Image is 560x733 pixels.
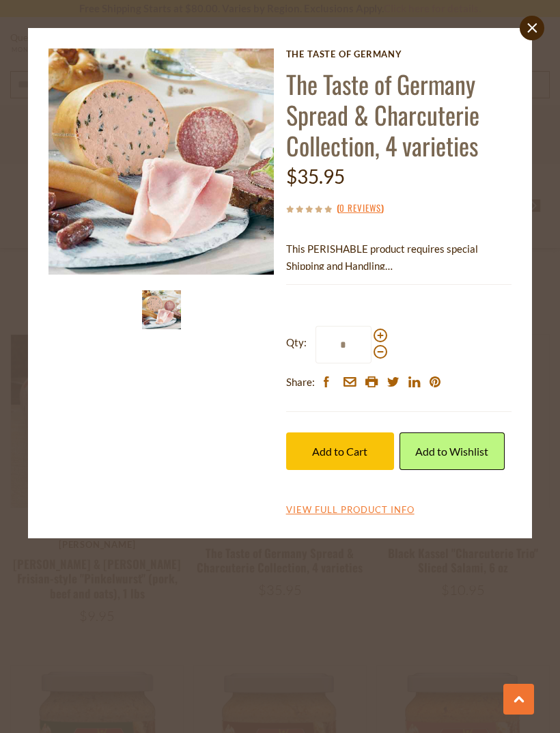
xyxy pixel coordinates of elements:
[286,165,345,188] span: $35.95
[339,201,381,216] a: 0 Reviews
[286,240,512,275] p: This PERISHABLE product requires special Shipping and Handling
[286,334,307,351] strong: Qty:
[316,326,372,363] input: Qty:
[48,49,275,275] img: The Taste of Germany Spread & Charcuterie Collection, 4 varieties
[286,66,479,163] a: The Taste of Germany Spread & Charcuterie Collection, 4 varieties
[286,504,415,516] a: View Full Product Info
[400,432,505,470] a: Add to Wishlist
[337,201,384,215] span: ( )
[286,432,395,470] button: Add to Cart
[286,374,315,391] span: Share:
[312,445,367,458] span: Add to Cart
[286,49,512,59] a: The Taste of Germany
[142,290,181,329] img: The Taste of Germany Spread & Charcuterie Collection, 4 varieties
